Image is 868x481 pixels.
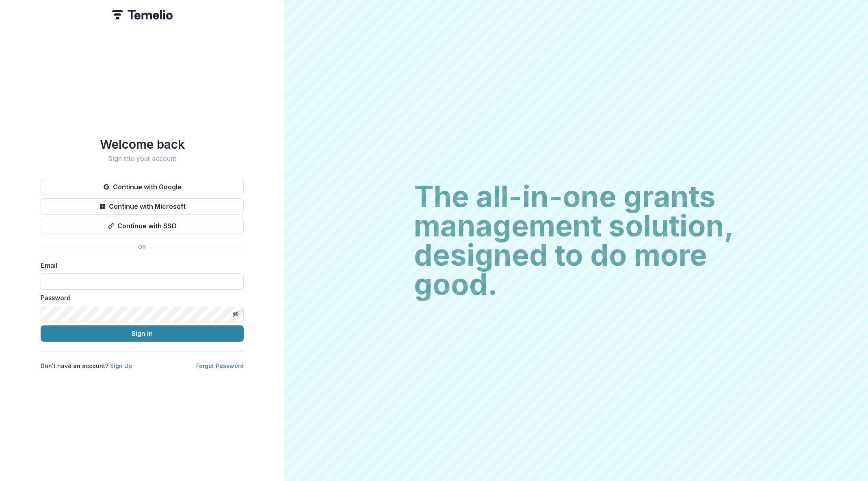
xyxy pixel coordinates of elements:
[41,218,244,234] button: Continue with SSO
[41,137,244,152] h1: Welcome back
[41,325,244,342] button: Sign In
[41,179,244,195] button: Continue with Google
[229,308,242,321] button: Toggle password visibility
[112,10,173,19] img: Temelio
[41,260,239,270] label: Email
[41,362,132,370] p: Don't have an account?
[110,362,132,369] a: Sign Up
[196,362,244,369] a: Forgot Password
[41,293,239,303] label: Password
[41,155,244,162] h2: Sign into your account
[41,198,244,214] button: Continue with Microsoft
